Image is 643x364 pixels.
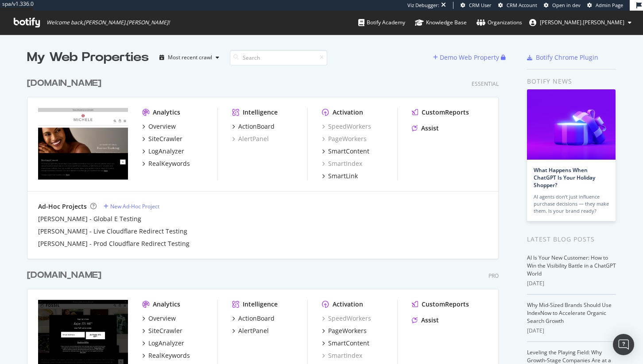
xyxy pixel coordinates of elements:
[243,300,278,309] div: Intelligence
[322,122,371,131] div: SpeedWorkers
[407,2,439,9] div: Viz Debugger:
[534,193,609,215] div: AI agents don’t just influence purchase decisions — they make them. Is your brand ready?
[322,314,371,323] a: SpeedWorkers
[522,15,639,30] button: [PERSON_NAME].[PERSON_NAME]
[412,300,469,309] a: CustomReports
[472,80,499,88] div: Essential
[46,19,170,26] span: Welcome back, [PERSON_NAME].[PERSON_NAME] !
[148,147,184,156] div: LogAnalyzer
[322,172,358,180] a: SmartLink
[38,227,187,236] a: [PERSON_NAME] - Live Cloudflare Redirect Testing
[476,11,522,34] a: Organizations
[461,2,492,9] a: CRM User
[148,159,190,168] div: RealKeywords
[148,351,190,360] div: RealKeywords
[232,122,275,131] a: ActionBoard
[527,234,616,244] div: Latest Blog Posts
[38,239,190,248] a: [PERSON_NAME] - Prod Cloudflare Redirect Testing
[527,53,598,62] a: Botify Chrome Plugin
[232,134,269,143] a: AlertPanel
[27,77,101,90] div: [DOMAIN_NAME]
[38,215,141,223] a: [PERSON_NAME] - Global E Testing
[142,159,190,168] a: RealKeywords
[540,19,624,26] span: jessica.jordan
[544,2,581,9] a: Open in dev
[142,147,184,156] a: LogAnalyzer
[469,2,492,8] span: CRM User
[587,2,623,9] a: Admin Page
[358,11,405,34] a: Botify Academy
[333,300,363,309] div: Activation
[440,53,499,62] div: Demo Web Property
[153,108,180,117] div: Analytics
[527,327,616,335] div: [DATE]
[507,2,537,8] span: CRM Account
[328,339,369,348] div: SmartContent
[527,280,616,287] div: [DATE]
[333,108,363,117] div: Activation
[322,134,367,143] div: PageWorkers
[328,147,369,156] div: SmartContent
[433,50,501,65] button: Demo Web Property
[243,108,278,117] div: Intelligence
[412,124,439,133] a: Assist
[110,203,159,210] div: New Ad-Hoc Project
[613,334,634,355] div: Open Intercom Messenger
[527,77,616,86] div: Botify news
[322,147,369,156] a: SmartContent
[142,122,176,131] a: Overview
[168,55,212,60] div: Most recent crawl
[596,2,623,8] span: Admin Page
[142,326,182,335] a: SiteCrawler
[412,316,439,325] a: Assist
[27,269,101,282] div: [DOMAIN_NAME]
[328,326,367,335] div: PageWorkers
[142,339,184,348] a: LogAnalyzer
[412,108,469,117] a: CustomReports
[27,269,105,282] a: [DOMAIN_NAME]
[527,89,616,160] img: What Happens When ChatGPT Is Your Holiday Shopper?
[527,254,616,277] a: AI Is Your New Customer: How to Win the Visibility Battle in a ChatGPT World
[148,122,176,131] div: Overview
[358,18,405,27] div: Botify Academy
[322,339,369,348] a: SmartContent
[328,172,358,180] div: SmartLink
[536,53,598,62] div: Botify Chrome Plugin
[534,166,595,189] a: What Happens When ChatGPT Is Your Holiday Shopper?
[148,339,184,348] div: LogAnalyzer
[142,314,176,323] a: Overview
[322,159,362,168] a: SmartIndex
[476,18,522,27] div: Organizations
[156,50,223,65] button: Most recent crawl
[148,314,176,323] div: Overview
[142,351,190,360] a: RealKeywords
[552,2,581,8] span: Open in dev
[421,316,439,325] div: Assist
[322,351,362,360] a: SmartIndex
[148,326,182,335] div: SiteCrawler
[422,300,469,309] div: CustomReports
[421,124,439,133] div: Assist
[38,202,87,211] div: Ad-Hoc Projects
[153,300,180,309] div: Analytics
[238,326,269,335] div: AlertPanel
[527,301,612,325] a: Why Mid-Sized Brands Should Use IndexNow to Accelerate Organic Search Growth
[27,77,105,90] a: [DOMAIN_NAME]
[238,314,275,323] div: ActionBoard
[232,314,275,323] a: ActionBoard
[415,11,467,34] a: Knowledge Base
[498,2,537,9] a: CRM Account
[232,326,269,335] a: AlertPanel
[27,49,149,66] div: My Web Properties
[142,134,182,143] a: SiteCrawler
[148,134,182,143] div: SiteCrawler
[422,108,469,117] div: CustomReports
[230,50,327,65] input: Search
[488,272,499,280] div: Pro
